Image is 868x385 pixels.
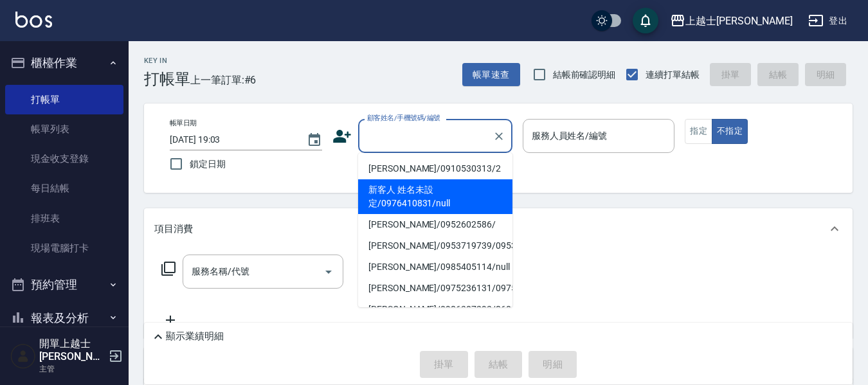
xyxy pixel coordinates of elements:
label: 帳單日期 [170,118,197,128]
button: Clear [490,127,508,145]
li: [PERSON_NAME]/0985405114/null [358,256,512,278]
a: 帳單列表 [5,114,123,144]
li: [PERSON_NAME]/0910530313/2 [358,158,512,179]
a: 每日結帳 [5,174,123,203]
li: [PERSON_NAME]/0975236131/0975236131 [358,278,512,299]
p: 項目消費 [154,222,193,236]
button: Open [318,262,339,282]
li: 新客人 姓名未設定/0976410831/null [358,179,512,214]
p: 顯示業績明細 [166,330,224,343]
button: 櫃檯作業 [5,46,123,80]
p: 主管 [39,363,105,375]
button: save [633,8,658,33]
a: 現場電腦打卡 [5,233,123,263]
button: 指定 [685,119,712,144]
li: [PERSON_NAME]/0952602586/ [358,214,512,235]
img: Logo [15,12,52,28]
span: 上一筆訂單:#6 [190,72,257,88]
h2: Key In [144,57,190,65]
button: 不指定 [712,119,748,144]
div: 項目消費 [144,208,853,249]
span: 結帳前確認明細 [553,68,616,82]
button: 登出 [803,9,853,33]
span: 連續打單結帳 [646,68,700,82]
a: 打帳單 [5,85,123,114]
span: 鎖定日期 [190,157,226,171]
a: 排班表 [5,204,123,233]
button: Choose date, selected date is 2025-09-26 [299,125,330,156]
button: 預約管理 [5,268,123,301]
button: 帳單速查 [462,63,520,87]
button: 上越士[PERSON_NAME] [665,8,798,34]
a: 現金收支登錄 [5,144,123,174]
button: 報表及分析 [5,301,123,335]
label: 顧客姓名/手機號碼/編號 [367,113,440,123]
h5: 開單上越士[PERSON_NAME] [39,337,105,363]
div: 上越士[PERSON_NAME] [685,13,793,29]
h3: 打帳單 [144,70,190,88]
img: Person [10,343,36,369]
li: [PERSON_NAME]/0953719739/0953719739 [358,235,512,256]
input: YYYY/MM/DD hh:mm [170,129,294,150]
li: [PERSON_NAME]/0986307293/8602 [358,299,512,320]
